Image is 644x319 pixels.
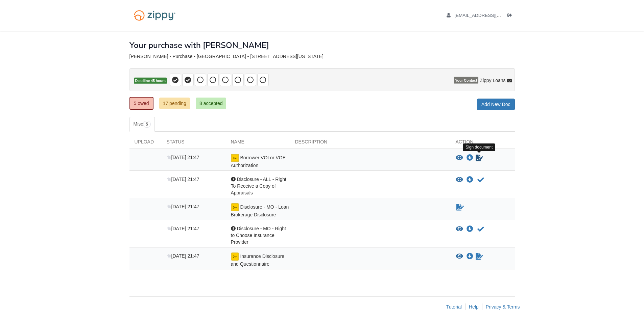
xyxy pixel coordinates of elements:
span: [DATE] 21:47 [167,204,199,209]
div: Status [162,138,226,149]
a: edit profile [447,13,532,20]
h1: Your purchase with [PERSON_NAME] [129,41,269,50]
span: 5 [143,121,151,128]
a: Sign Form [456,203,464,211]
a: Misc [129,117,155,132]
a: Privacy & Terms [486,304,520,310]
a: Download Disclosure - ALL - Right To Receive a Copy of Appraisals [467,177,473,183]
a: Log out [507,13,515,20]
div: Description [290,138,451,149]
button: View Disclosure - ALL - Right To Receive a Copy of Appraisals [456,177,463,183]
button: View Insurance Disclosure and Questionnaire [456,253,463,260]
div: [PERSON_NAME] - Purchase • [GEOGRAPHIC_DATA] • [STREET_ADDRESS][US_STATE] [129,54,515,59]
span: Your Contact [454,77,478,84]
span: Disclosure - ALL - Right To Receive a Copy of Appraisals [231,177,286,195]
div: Name [226,138,290,149]
span: Insurance Disclosure and Questionnaire [231,254,285,267]
a: Tutorial [446,304,462,310]
a: Download Borrower VOI or VOE Authorization [467,155,473,161]
span: Disclosure - MO - Loan Brokerage Disclosure [231,204,289,217]
a: Download Insurance Disclosure and Questionnaire [467,254,473,259]
button: View Disclosure - MO - Right to Choose Insurance Provider [456,226,463,233]
a: Sign Form [475,154,484,162]
img: Logo [129,7,180,24]
span: [DATE] 21:47 [167,177,199,182]
span: [DATE] 21:47 [167,226,199,231]
span: [DATE] 21:47 [167,155,199,160]
span: Deadline 45 hours [134,78,167,84]
button: View Borrower VOI or VOE Authorization [456,155,463,161]
button: Acknowledge receipt of document [477,225,485,233]
img: Ready for you to esign [231,252,239,261]
span: stephaniegainer67@gmail.com [454,13,532,18]
div: Upload [129,138,162,149]
a: Add New Doc [477,99,515,110]
a: 8 accepted [196,98,226,109]
img: Ready for you to esign [231,154,239,162]
div: Sign document [463,143,495,151]
span: [DATE] 21:47 [167,253,199,259]
span: Zippy Loans [480,77,505,84]
a: Help [469,304,479,310]
span: Borrower VOI or VOE Authorization [231,155,286,168]
a: 17 pending [159,98,190,109]
div: Action [451,138,515,149]
img: Ready for you to esign [231,203,239,211]
a: Download Disclosure - MO - Right to Choose Insurance Provider [467,227,473,232]
a: 5 owed [129,97,153,110]
button: Acknowledge receipt of document [477,176,485,184]
a: Sign Form [475,252,484,261]
span: Disclosure - MO - Right to Choose Insurance Provider [231,226,286,245]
